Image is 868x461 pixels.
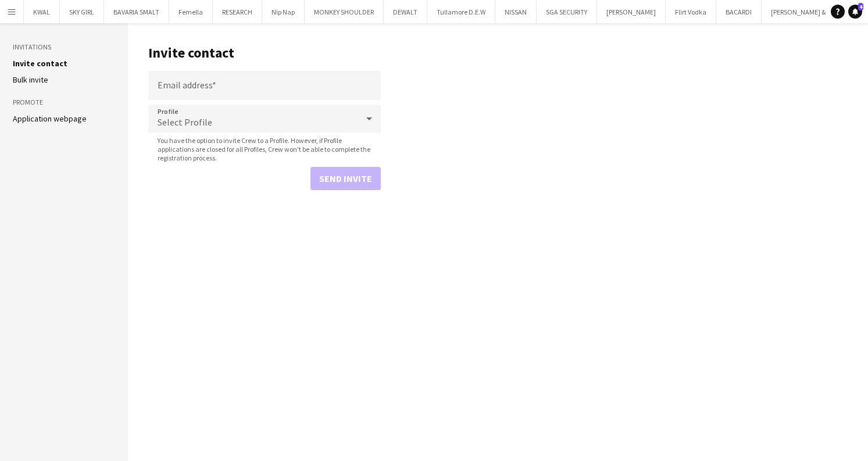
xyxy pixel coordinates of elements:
[24,1,60,23] button: KWAL
[148,44,381,62] h1: Invite contact
[305,1,384,23] button: MONKEY SHOULDER
[13,113,87,124] a: Application webpage
[60,1,104,23] button: SKY GIRL
[104,1,169,23] button: BAVARIA SMALT
[495,1,537,23] button: NISSAN
[148,136,381,162] span: You have the option to invite Crew to a Profile. However, if Profile applications are closed for ...
[169,1,213,23] button: Femella
[384,1,427,23] button: DEWALT
[848,5,862,19] a: 4
[13,97,115,108] h3: Promote
[13,58,67,69] a: Invite contact
[427,1,495,23] button: Tullamore D.E.W
[858,3,863,10] span: 4
[597,1,666,23] button: [PERSON_NAME]
[13,74,48,85] a: Bulk invite
[666,1,716,23] button: Flirt Vodka
[716,1,762,23] button: BACARDI
[213,1,262,23] button: RESEARCH
[13,42,115,52] h3: Invitations
[262,1,305,23] button: Nip Nap
[158,116,212,128] span: Select Profile
[537,1,597,23] button: SGA SECURITY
